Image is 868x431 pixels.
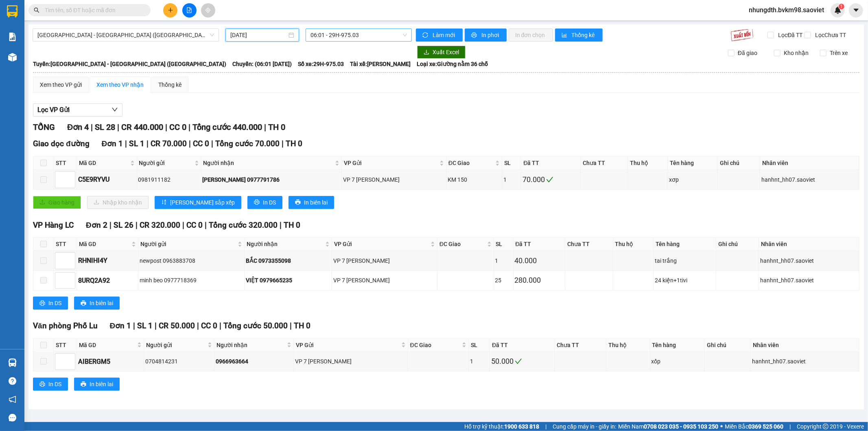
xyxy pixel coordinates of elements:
span: down [112,106,118,113]
td: VP 7 Phạm Văn Đồng [332,271,437,290]
span: | [188,122,190,132]
span: [PERSON_NAME] sắp xếp [170,198,235,207]
span: Tổng cước 70.000 [215,139,280,148]
span: ĐC Giao [439,240,485,248]
span: printer [254,199,260,206]
div: VIỆT 0979665235 [246,276,330,285]
td: VP 7 Phạm Văn Đồng [342,170,446,189]
span: caret-down [853,7,860,14]
sup: 1 [839,4,844,9]
div: VP 7 [PERSON_NAME] [343,175,444,184]
span: printer [39,300,45,307]
span: download [424,49,429,56]
button: bar-chartThống kê [555,29,603,42]
span: In phơi [481,31,500,40]
span: check [515,358,522,365]
div: VP 7 [PERSON_NAME] [333,276,436,285]
th: SL [502,156,521,170]
span: CR 440.000 [121,122,163,132]
div: 280.000 [515,275,564,286]
div: 40.000 [515,255,564,266]
div: 0966963664 [216,357,293,366]
th: Đã TT [521,156,581,170]
span: plus [168,7,173,13]
span: In DS [48,299,61,308]
span: | [182,220,184,230]
span: Lọc Chưa TT [812,31,848,40]
span: Tổng cước 440.000 [192,122,262,132]
span: Người gửi [140,240,236,248]
div: xốp [652,357,703,366]
button: printerIn phơi [465,29,507,42]
span: printer [39,381,45,388]
span: VP Gửi [334,240,429,248]
b: Tuyến: [GEOGRAPHIC_DATA] - [GEOGRAPHIC_DATA] ([GEOGRAPHIC_DATA]) [33,61,226,67]
span: Miền Bắc [725,422,783,431]
span: | [264,122,266,132]
span: | [146,139,149,148]
strong: 0369 525 060 [748,423,783,430]
span: CC 0 [169,122,186,132]
span: copyright [823,424,829,429]
span: SL 1 [137,321,153,330]
span: In DS [48,380,61,389]
span: notification [9,396,16,403]
div: C5E9RYVU [78,174,136,185]
div: hanhnt_hh07.saoviet [752,357,858,366]
span: Miền Nam [618,422,718,431]
span: TH 0 [268,122,285,132]
th: Thu hộ [628,156,668,170]
td: VP 7 Phạm Văn Đồng [294,352,408,372]
span: printer [471,32,478,39]
button: plus [163,3,177,18]
th: Chưa TT [581,156,628,170]
span: ĐC Giao [410,341,461,350]
span: sync [422,32,429,39]
span: SL 1 [129,139,144,148]
span: Mã GD [79,158,129,167]
th: Nhân viên [760,156,859,170]
div: BẮC 0973355098 [246,256,330,265]
span: | [117,122,119,132]
span: Người nhận [203,158,334,167]
img: warehouse-icon [8,53,17,62]
button: caret-down [849,3,863,18]
span: | [290,321,292,330]
span: Tổng cước 320.000 [209,220,278,230]
span: search [34,7,39,13]
div: tai trắng [655,256,715,265]
span: VP Hàng LC [33,220,74,230]
span: CC 0 [201,321,217,330]
img: logo-vxr [7,5,17,18]
span: CR 320.000 [140,220,180,230]
div: xơp [669,175,716,184]
span: Đơn 4 [67,122,89,132]
span: Lọc VP Gửi [37,105,70,115]
span: | [282,139,284,148]
span: bar-chart [562,32,568,39]
span: TH 0 [284,220,300,230]
span: ĐC Giao [448,158,494,167]
button: printerIn biên lai [74,378,120,391]
span: CC 0 [193,139,209,148]
button: printerIn DS [33,297,68,310]
span: SL 28 [95,122,115,132]
th: Nhân viên [751,339,859,352]
th: Chưa TT [555,339,607,352]
span: printer [81,300,86,307]
span: nhungdth.bvkm98.saoviet [742,5,831,15]
input: Tìm tên, số ĐT hoặc mã đơn [45,6,141,15]
img: icon-new-feature [834,7,842,14]
span: | [789,422,791,431]
span: In DS [263,198,276,207]
span: Mã GD [79,341,136,350]
button: In đơn chọn [509,29,553,42]
td: C5E9RYVU [77,170,137,189]
th: Nhân viên [759,237,859,251]
th: Ghi chú [718,156,760,170]
th: Tên hàng [650,339,705,352]
span: Trên xe [826,48,851,57]
span: Tài xế: [PERSON_NAME] [350,59,411,68]
span: SL 26 [114,220,133,230]
button: downloadNhập kho nhận [87,196,149,209]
